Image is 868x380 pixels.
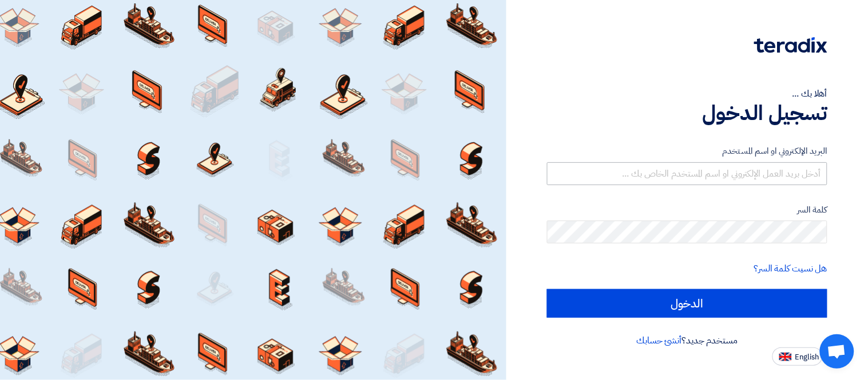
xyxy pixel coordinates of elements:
[547,87,827,101] div: أهلا بك ...
[820,334,854,369] div: Open chat
[547,162,827,185] input: أدخل بريد العمل الإلكتروني او اسم المستخدم الخاص بك ...
[772,347,823,366] button: English
[547,289,827,318] input: الدخول
[779,353,792,361] img: en-US.png
[547,334,827,347] div: مستخدم جديد؟
[795,353,819,361] span: English
[547,101,827,126] h1: تسجيل الدخول
[637,334,682,347] a: أنشئ حسابك
[754,262,827,275] a: هل نسيت كلمة السر؟
[754,37,827,53] img: Teradix logo
[547,203,827,217] label: كلمة السر
[547,145,827,158] label: البريد الإلكتروني او اسم المستخدم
